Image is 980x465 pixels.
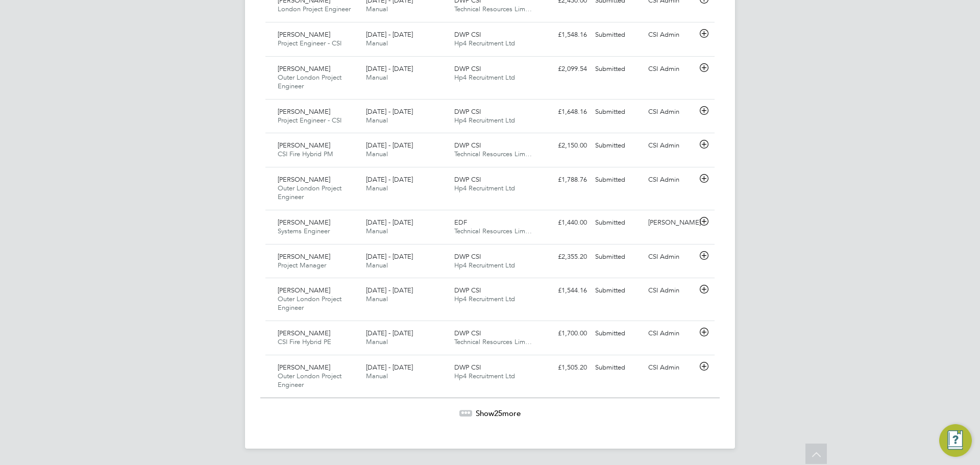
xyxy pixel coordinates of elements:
span: EDF [454,218,467,227]
span: Manual [366,261,388,270]
span: [DATE] - [DATE] [366,175,413,184]
span: [DATE] - [DATE] [366,64,413,73]
span: DWP CSI [454,363,481,372]
div: CSI Admin [644,325,697,342]
div: Submitted [591,214,644,231]
div: £1,788.76 [538,172,591,188]
div: [PERSON_NAME] [644,214,697,231]
div: Submitted [591,359,644,376]
span: Project Engineer - CSI [278,39,341,47]
span: London Project Engineer [278,5,351,13]
span: [DATE] - [DATE] [366,286,413,295]
span: Manual [366,372,388,380]
div: CSI Admin [644,249,697,265]
div: CSI Admin [644,61,697,78]
div: CSI Admin [644,359,697,376]
span: [PERSON_NAME] [278,141,330,150]
div: £1,440.00 [538,214,591,231]
span: Hp4 Recruitment Ltd [454,184,515,192]
div: £1,505.20 [538,359,591,376]
span: Hp4 Recruitment Ltd [454,261,515,270]
span: DWP CSI [454,107,481,116]
span: Manual [366,116,388,125]
span: [DATE] - [DATE] [366,363,413,372]
span: Project Engineer - CSI [278,116,341,125]
span: Show more [476,408,521,418]
span: Outer London Project Engineer [278,295,341,312]
span: DWP CSI [454,252,481,261]
span: [PERSON_NAME] [278,329,330,337]
div: £1,700.00 [538,325,591,342]
span: CSI Fire Hybrid PM [278,150,333,158]
span: Hp4 Recruitment Ltd [454,73,515,82]
div: £1,548.16 [538,27,591,43]
span: [PERSON_NAME] [278,30,330,39]
span: Technical Resources Lim… [454,227,532,235]
span: DWP CSI [454,30,481,39]
span: [PERSON_NAME] [278,218,330,227]
span: CSI Fire Hybrid PE [278,337,331,346]
span: DWP CSI [454,286,481,295]
div: Submitted [591,172,644,188]
span: [PERSON_NAME] [278,252,330,261]
span: DWP CSI [454,64,481,73]
div: CSI Admin [644,27,697,43]
span: 25 [494,408,502,418]
span: [DATE] - [DATE] [366,107,413,116]
div: Submitted [591,282,644,299]
span: Systems Engineer [278,227,330,235]
span: [DATE] - [DATE] [366,218,413,227]
span: [DATE] - [DATE] [366,252,413,261]
span: [PERSON_NAME] [278,286,330,295]
div: Submitted [591,104,644,120]
div: CSI Admin [644,137,697,154]
div: £2,355.20 [538,249,591,265]
div: Submitted [591,61,644,78]
span: Technical Resources Lim… [454,337,532,346]
span: Manual [366,184,388,192]
div: £2,099.54 [538,61,591,78]
span: [PERSON_NAME] [278,64,330,73]
span: Manual [366,5,388,13]
span: Manual [366,337,388,346]
span: DWP CSI [454,329,481,337]
div: CSI Admin [644,172,697,188]
span: Manual [366,150,388,158]
div: Submitted [591,27,644,43]
span: Manual [366,73,388,82]
span: Manual [366,227,388,235]
span: [PERSON_NAME] [278,175,330,184]
span: Technical Resources Lim… [454,150,532,158]
span: Outer London Project Engineer [278,73,341,90]
span: [DATE] - [DATE] [366,141,413,150]
span: DWP CSI [454,141,481,150]
span: Hp4 Recruitment Ltd [454,116,515,125]
div: Submitted [591,137,644,154]
button: Engage Resource Center [939,424,972,457]
div: CSI Admin [644,104,697,120]
span: [PERSON_NAME] [278,363,330,372]
span: Project Manager [278,261,326,270]
div: £1,544.16 [538,282,591,299]
span: Hp4 Recruitment Ltd [454,295,515,303]
span: Manual [366,39,388,47]
div: Submitted [591,249,644,265]
span: [PERSON_NAME] [278,107,330,116]
span: [DATE] - [DATE] [366,329,413,337]
span: DWP CSI [454,175,481,184]
span: Hp4 Recruitment Ltd [454,372,515,380]
div: CSI Admin [644,282,697,299]
span: Hp4 Recruitment Ltd [454,39,515,47]
span: Manual [366,295,388,303]
span: [DATE] - [DATE] [366,30,413,39]
div: Submitted [591,325,644,342]
div: £1,648.16 [538,104,591,120]
span: Outer London Project Engineer [278,184,341,201]
span: Technical Resources Lim… [454,5,532,13]
div: £2,150.00 [538,137,591,154]
span: Outer London Project Engineer [278,372,341,389]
